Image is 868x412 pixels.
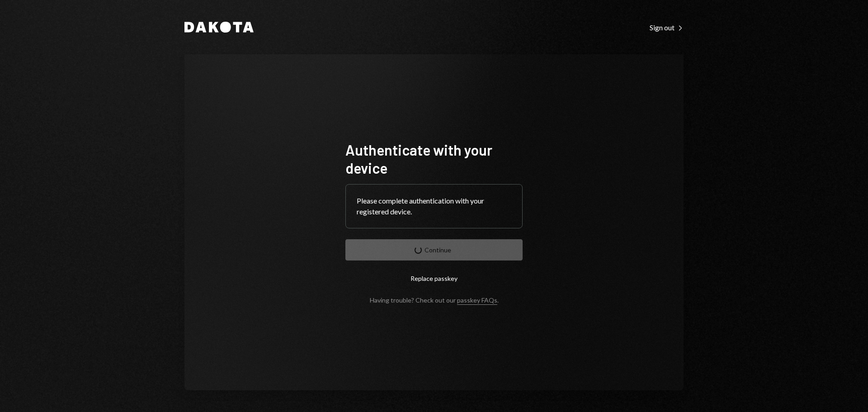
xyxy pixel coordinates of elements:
[457,296,497,305] a: passkey FAQs
[345,268,523,289] button: Replace passkey
[370,296,499,304] div: Having trouble? Check out our .
[345,141,523,177] h1: Authenticate with your device
[357,195,511,217] div: Please complete authentication with your registered device.
[650,22,684,32] a: Sign out
[650,23,684,32] div: Sign out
